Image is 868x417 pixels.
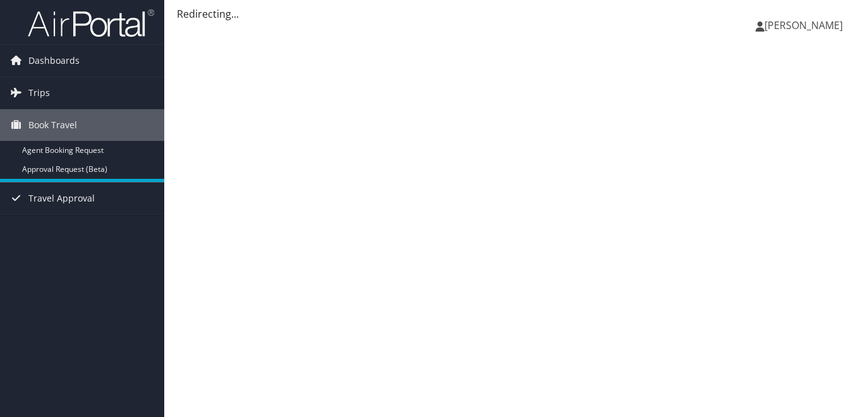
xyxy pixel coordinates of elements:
img: airportal-logo.png [28,8,154,38]
a: [PERSON_NAME] [756,6,855,44]
span: Dashboards [28,45,80,76]
span: Travel Approval [28,183,95,214]
div: Redirecting... [177,6,855,21]
span: [PERSON_NAME] [764,18,843,32]
span: Trips [28,77,50,109]
span: Book Travel [28,109,77,141]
